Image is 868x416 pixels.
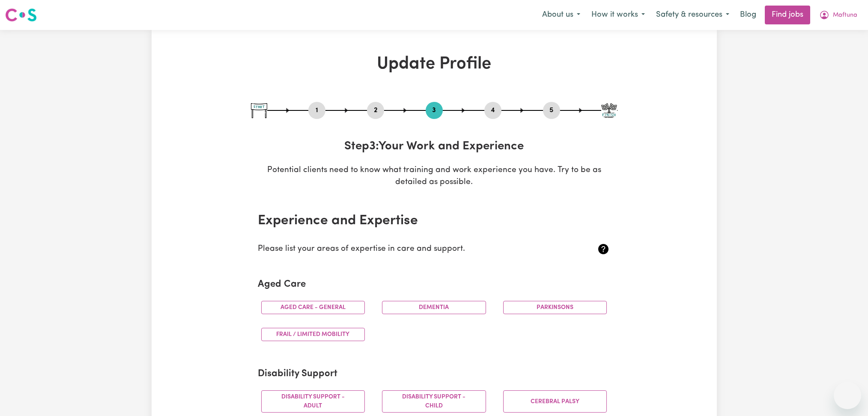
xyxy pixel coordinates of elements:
p: Please list your areas of expertise in care and support. [258,243,552,256]
h2: Disability Support [258,368,611,380]
a: Blog [735,6,761,24]
button: Go to step 4 [484,105,501,116]
button: Dementia [382,301,486,314]
button: Safety & resources [650,6,735,24]
span: Maftuna [833,11,857,20]
h3: Step 3 : Your Work and Experience [251,140,617,154]
button: Go to step 2 [367,105,384,116]
a: Find jobs [765,6,810,24]
button: Go to step 1 [308,105,325,116]
p: Potential clients need to know what training and work experience you have. Try to be as detailed ... [251,164,617,189]
button: My Account [814,6,863,24]
button: Parkinsons [503,301,607,314]
button: Go to step 5 [543,105,560,116]
h1: Update Profile [251,54,617,74]
button: Go to step 3 [426,105,443,116]
h2: Aged Care [258,279,611,291]
button: Aged care - General [261,301,365,314]
img: Careseekers logo [5,7,37,23]
button: Cerebral Palsy [503,390,607,413]
button: About us [537,6,586,24]
button: How it works [586,6,650,24]
button: Disability support - Child [382,390,486,413]
iframe: Button to launch messaging window [834,382,861,409]
button: Disability support - Adult [261,390,365,413]
button: Frail / limited mobility [261,328,365,341]
a: Careseekers logo [5,5,37,25]
h2: Experience and Expertise [258,213,611,229]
